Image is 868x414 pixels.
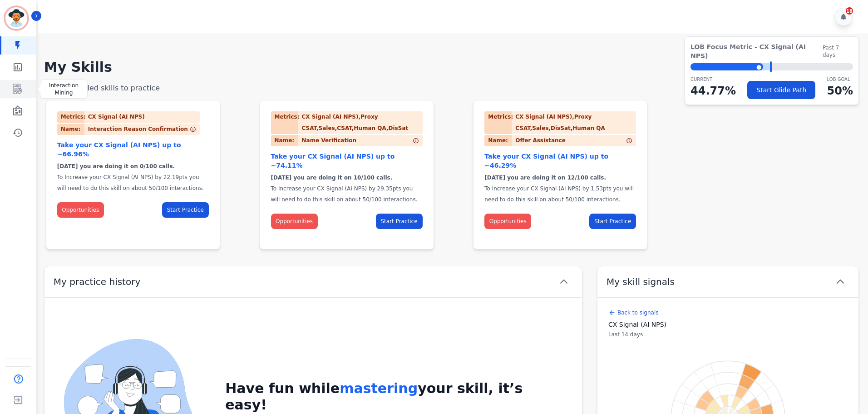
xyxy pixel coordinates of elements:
span: Recommended skills to practice [44,84,160,92]
span: Last 14 days [608,331,848,338]
div: Take your CX Signal (AI NPS) up to ~66.96% [57,140,209,159]
div: Metrics: [484,111,512,134]
span: [DATE] you are doing it on 10/100 calls. [271,175,393,181]
button: Start Practice [376,214,423,229]
button: Opportunities [484,214,531,229]
path: Agent Introduction, 20. Expert. [742,364,761,381]
div: Metrics: [271,111,298,134]
img: Bordered avatar [5,7,27,29]
path: Agent Introduction, 20. Aware. [731,396,741,409]
button: Start Practice [589,214,636,229]
span: To Increase your CX Signal (AI NPS) by 22.19pts you will need to do this skill on about 50/100 in... [57,174,204,191]
div: ⬤ [690,63,763,70]
span: [DATE] you are doing it on 0/100 calls. [57,163,175,170]
button: My skill signals chevron up [597,266,859,298]
div: Name: [57,124,84,135]
span: My skill signals [607,275,675,288]
span: mastering [340,380,418,396]
svg: chevron up [558,276,569,287]
button: Start Glide Path [747,81,815,99]
div: CX Signal (AI NPS),Proxy CSAT,Sales,DisSat,Human QA [515,111,636,134]
path: Name Verification, 20. Learning. [695,398,710,411]
span: To Increase your CX Signal (AI NPS) by 1.53pts you will need to do this skill on about 50/100 int... [484,185,634,203]
button: My practice history chevron up [44,266,582,298]
div: Interaction Reason Confirmation [57,124,188,135]
path: Agent Introduction, 20. Master. [739,374,755,390]
div: Offer Assistance [484,135,566,146]
span: LOB Focus Metric - CX Signal (AI NPS) [690,42,823,60]
p: 44.77 % [690,83,736,99]
path: Survey Education, 20. Learning. [700,390,715,404]
div: Take your CX Signal (AI NPS) up to ~46.29% [484,152,636,170]
span: [DATE] you are doing it on 12/100 calls. [484,175,606,181]
div: Metrics: [57,111,84,123]
div: 18 [846,7,853,15]
path: Open Ended Questions, 20. Learning. [746,398,760,411]
h1: My Skills [44,59,859,75]
path: Agent Introduction, 20. Learning. [735,385,748,399]
span: My practice history [54,275,140,288]
button: Start Practice [162,202,209,218]
path: Survey Education, 20. Aware. [710,399,721,411]
p: 50 % [827,83,853,99]
h2: Have fun while your skill, it’s easy! [225,380,564,413]
span: Past 7 days [823,44,853,59]
p: LOB Goal [827,76,853,83]
span: Back to signals [617,309,659,316]
div: Name Verification [271,135,357,146]
button: Opportunities [57,202,104,218]
div: Take your CX Signal (AI NPS) up to ~74.11% [271,152,423,170]
p: CURRENT [690,76,736,83]
div: Name: [484,135,512,146]
div: CX Signal (AI NPS),Proxy CSAT,Sales,CSAT,Human QA,DisSat [302,111,423,134]
path: Customer Education, 20. Aware. [721,395,728,407]
div: Name: [271,135,298,146]
button: Opportunities [271,214,318,229]
span: CX Signal (AI NPS) [608,320,848,329]
div: CX Signal (AI NPS) [88,111,148,123]
span: To Increase your CX Signal (AI NPS) by 29.35pts you will need to do this skill on about 50/100 in... [271,185,418,203]
svg: chevron up [835,276,846,287]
